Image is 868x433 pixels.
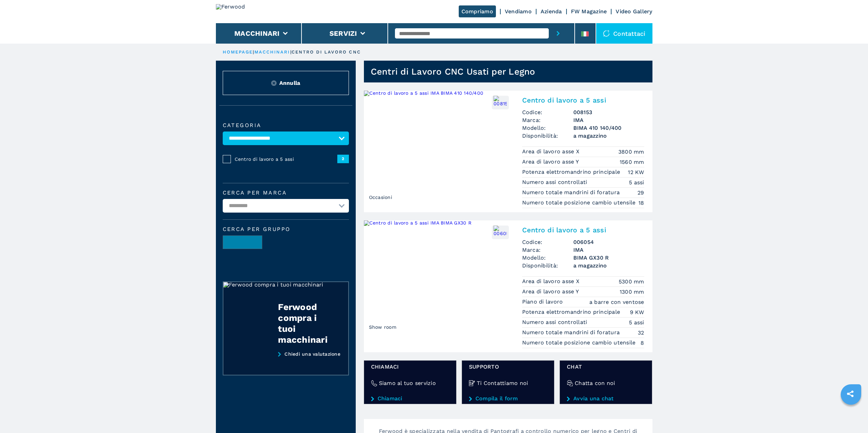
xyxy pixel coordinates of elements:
h3: 008153 [573,108,644,116]
span: Cerca per Gruppo [223,227,349,232]
img: Centro di lavoro a 5 assi IMA BIMA 410 140/400 [364,91,514,206]
a: Centro di lavoro a 5 assi IMA BIMA 410 140/400Occasioni008153Centro di lavoro a 5 assiCodice:0081... [364,91,652,212]
p: Area di lavoro asse X [522,278,582,285]
p: Piano di lavoro [522,298,565,306]
h4: Siamo al tuo servizio [379,379,436,387]
span: Marca: [522,116,573,124]
p: Area di lavoro asse X [522,148,582,155]
span: 2 [337,155,349,163]
img: Siamo al tuo servizio [371,380,377,386]
img: 006054 [494,226,507,239]
label: Cerca per marca [223,190,349,196]
p: centro di lavoro cnc [292,49,361,55]
h3: BIMA 410 140/400 [573,124,644,132]
h4: Chatta con noi [575,379,615,387]
button: Servizi [329,29,357,37]
em: 29 [637,189,644,197]
a: Vendiamo [505,8,532,15]
p: Numero totale posizione cambio utensile [522,339,637,346]
em: 5 assi [629,179,644,186]
a: Azienda [541,8,562,15]
span: Codice: [522,108,573,116]
em: 3800 mm [618,148,644,156]
a: FW Magazine [571,8,607,15]
img: Ferwood [216,4,265,19]
button: Macchinari [234,29,280,37]
h4: Ti Contattiamo noi [477,379,528,387]
img: Chatta con noi [567,380,573,386]
p: Numero assi controllati [522,179,589,186]
h2: Centro di lavoro a 5 assi [522,226,644,234]
p: Numero totale mandrini di foratura [522,329,622,336]
a: Compriamo [459,5,496,17]
p: Numero assi controllati [522,319,589,326]
span: | [290,49,292,55]
em: 32 [638,329,644,337]
span: a magazzino [573,262,644,269]
h1: Centri di Lavoro CNC Usati per Legno [371,66,535,77]
span: Disponibilità: [522,132,573,140]
em: 18 [638,199,644,207]
img: Ti Contattiamo noi [469,380,475,386]
a: Chiedi una valutazione [223,351,349,376]
em: 9 KW [630,308,644,316]
p: Numero totale posizione cambio utensile [522,199,637,206]
iframe: Chat [839,402,863,428]
span: Show room [367,322,398,332]
span: a magazzino [573,132,644,140]
h2: Centro di lavoro a 5 assi [522,96,644,104]
a: Centro di lavoro a 5 assi IMA BIMA GX30 RShow room006054Centro di lavoro a 5 assiCodice:006054Mar... [364,220,652,352]
em: a barre con ventose [589,298,644,306]
p: Numero totale mandrini di foratura [522,189,622,196]
img: 008153 [494,96,507,109]
span: chat [567,363,645,371]
span: Marca: [522,246,573,254]
span: Centro di lavoro a 5 assi [235,156,337,163]
a: Avvia una chat [567,396,645,402]
a: Video Gallery [616,8,652,15]
img: Reset [271,80,277,86]
h3: BIMA GX30 R [573,254,644,262]
a: Chiamaci [371,396,449,402]
p: Potenza elettromandrino principale [522,308,622,316]
span: Supporto [469,363,547,371]
h3: IMA [573,116,644,124]
span: Modello: [522,254,573,262]
label: Categoria [223,123,349,128]
em: 5300 mm [619,278,644,285]
span: Modello: [522,124,573,132]
p: Area di lavoro asse Y [522,288,581,295]
em: 1300 mm [620,288,644,296]
div: Ferwood compra i tuoi macchinari [278,301,335,345]
em: 1560 mm [620,158,644,166]
span: Codice: [522,238,573,246]
em: 8 [641,339,644,347]
p: Area di lavoro asse Y [522,158,581,166]
em: 12 KW [628,168,644,176]
img: image [223,236,262,249]
a: HOMEPAGE [223,49,253,55]
a: macchinari [254,49,290,55]
span: Disponibilità: [522,262,573,269]
button: ResetAnnulla [223,71,349,95]
h3: 006054 [573,238,644,246]
p: Potenza elettromandrino principale [522,168,622,176]
img: Centro di lavoro a 5 assi IMA BIMA GX30 R [364,220,514,336]
h3: IMA [573,246,644,254]
span: Annulla [279,79,300,87]
span: Occasioni [367,192,394,202]
span: Chiamaci [371,363,449,371]
span: | [253,49,254,55]
a: sharethis [842,385,859,402]
button: submit-button [549,23,568,44]
em: 5 assi [629,319,644,326]
div: Contattaci [596,23,652,44]
a: Compila il form [469,396,547,402]
img: Contattaci [603,30,610,37]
